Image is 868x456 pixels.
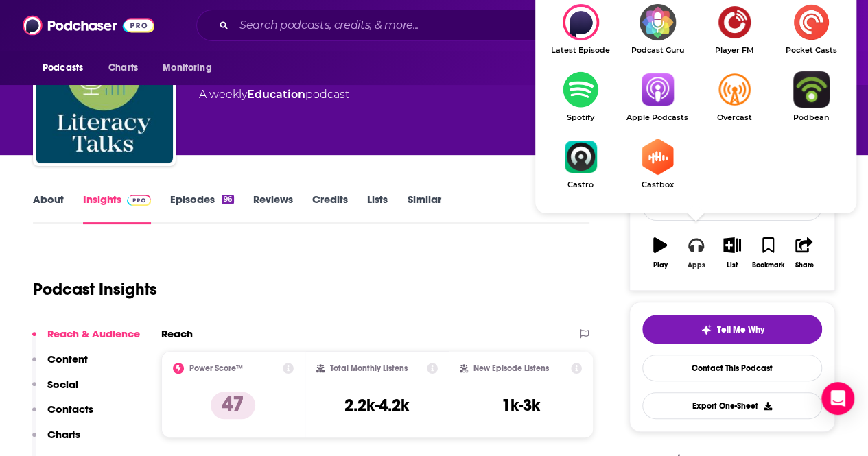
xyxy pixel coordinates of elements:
h3: 1k-3k [502,395,540,416]
a: CastroCastro [542,139,619,189]
img: tell me why sparkle [701,324,712,335]
a: Charts [99,55,146,81]
a: Similar [407,193,441,224]
button: Reach & Audience [32,327,140,352]
p: Content [47,352,88,365]
div: Literacy Talks on Latest Episode [542,4,619,55]
a: Credits [312,193,348,224]
span: Pocket Casts [773,46,849,55]
a: Episodes96 [170,193,234,224]
img: Podchaser - Follow, Share and Rate Podcasts [23,12,154,38]
a: Contact This Podcast [642,355,822,381]
a: Podcast GuruPodcast Guru [619,4,696,55]
div: Apps [688,261,705,269]
span: Spotify [542,113,619,122]
p: Contacts [47,403,93,416]
div: Share [795,261,813,269]
p: Reach & Audience [47,327,140,340]
h2: Total Monthly Listens [330,363,408,373]
img: Literacy Talks [36,26,173,163]
div: List [727,261,738,269]
span: Charts [108,58,138,77]
button: Play [642,228,678,278]
div: Play [653,261,668,269]
button: Charts [32,428,80,453]
button: open menu [153,55,229,81]
a: Education [247,88,305,101]
button: Share [786,228,822,278]
button: Export One-Sheet [642,392,822,419]
span: Tell Me Why [717,324,764,335]
div: Open Intercom Messenger [821,382,854,415]
a: CastboxCastbox [619,139,696,189]
span: Monitoring [163,58,211,77]
span: Player FM [696,46,773,55]
a: Apple PodcastsApple Podcasts [619,71,696,122]
div: Search podcasts, credits, & more... [196,10,712,41]
button: Content [32,352,88,378]
div: Bookmark [752,261,784,269]
button: open menu [33,55,101,81]
a: Pocket CastsPocket Casts [773,4,849,55]
button: Bookmark [750,228,786,278]
h1: Podcast Insights [33,279,157,300]
a: Lists [367,193,388,224]
span: Overcast [696,113,773,122]
button: Apps [678,228,714,278]
span: Apple Podcasts [619,113,696,122]
span: Castro [542,180,619,189]
div: 96 [222,195,234,204]
h3: 2.2k-4.2k [344,395,409,416]
button: tell me why sparkleTell Me Why [642,315,822,344]
button: Social [32,378,78,403]
input: Search podcasts, credits, & more... [234,14,588,36]
span: Latest Episode [542,46,619,55]
span: Podcast Guru [619,46,696,55]
div: A weekly podcast [199,86,349,103]
a: SpotifySpotify [542,71,619,122]
p: Charts [47,428,80,441]
button: List [714,228,750,278]
a: InsightsPodchaser Pro [83,193,151,224]
h2: Power Score™ [189,363,243,373]
a: PodbeanPodbean [773,71,849,122]
a: Reviews [253,193,293,224]
span: Podcasts [43,58,83,77]
span: Podbean [773,113,849,122]
h2: New Episode Listens [473,363,549,373]
span: Castbox [619,180,696,189]
p: Social [47,378,78,391]
button: Contacts [32,403,93,428]
h2: Reach [161,327,193,340]
p: 47 [211,392,255,419]
a: About [33,193,64,224]
a: Player FMPlayer FM [696,4,773,55]
a: OvercastOvercast [696,71,773,122]
img: Podchaser Pro [127,195,151,206]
